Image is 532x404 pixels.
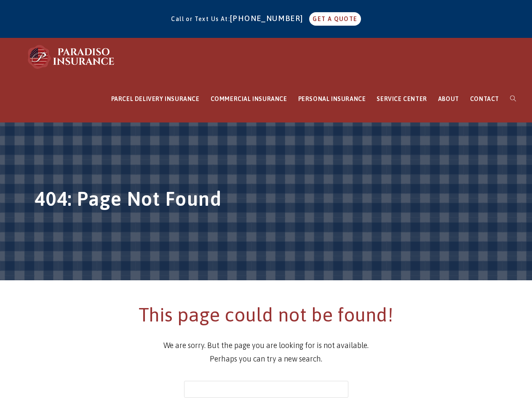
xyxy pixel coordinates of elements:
a: CONTACT [465,76,505,122]
span: ABOUT [438,96,459,102]
a: COMMERCIAL INSURANCE [205,76,293,122]
a: ABOUT [433,76,465,122]
form: Search this website [184,381,348,398]
span: Call or Text Us At: [171,16,230,22]
a: PERSONAL INSURANCE [293,76,372,122]
a: GET A QUOTE [309,12,361,26]
a: PARCEL DELIVERY INSURANCE [106,76,205,122]
span: CONTACT [470,96,499,102]
span: PARCEL DELIVERY INSURANCE [111,96,200,102]
img: Paradiso Insurance [25,44,118,69]
span: PERSONAL INSURANCE [298,96,366,102]
input: Insert search query [184,381,348,398]
span: SERVICE CENTER [377,96,427,102]
h2: This page could not be found! [35,301,498,328]
p: We are sorry. But the page you are looking for is not available. Perhaps you can try a new search. [35,339,498,366]
a: [PHONE_NUMBER] [230,14,307,23]
span: COMMERCIAL INSURANCE [211,96,287,102]
h1: 404: Page Not Found [35,186,498,217]
a: SERVICE CENTER [371,76,432,122]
